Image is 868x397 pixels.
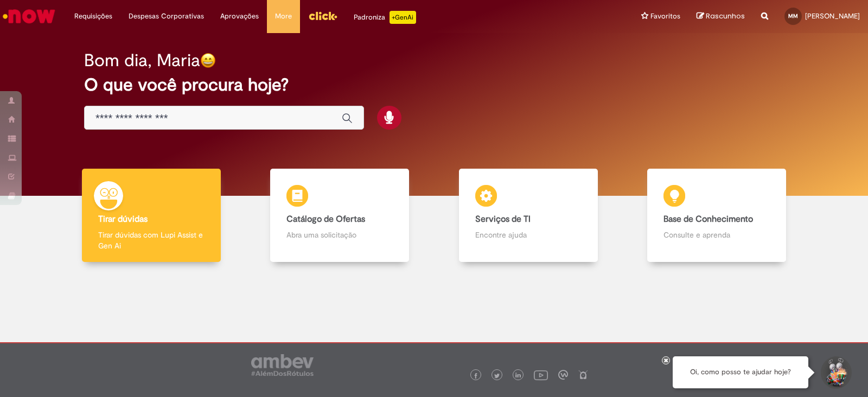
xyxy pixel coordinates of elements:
[819,356,852,389] button: Iniciar Conversa de Suporte
[286,214,365,225] b: Catálogo de Ofertas
[246,169,435,262] a: Catálogo de Ofertas Abra uma solicitação
[788,12,798,20] span: MM
[473,373,478,379] img: logo_footer_facebook.png
[390,11,416,24] p: +GenAi
[494,373,500,379] img: logo_footer_twitter.png
[805,11,860,21] span: [PERSON_NAME]
[650,11,680,22] span: Favoritos
[308,8,337,24] img: click_logo_yellow_360x200.png
[663,214,753,225] b: Base de Conhecimento
[354,11,416,24] div: Padroniza
[129,11,204,22] span: Despesas Corporativas
[220,11,259,22] span: Aprovações
[515,373,521,379] img: logo_footer_linkedin.png
[98,229,205,251] p: Tirar dúvidas com Lupi Assist e Gen Ai
[84,51,200,70] h2: Bom dia, Maria
[275,11,292,22] span: More
[286,229,393,240] p: Abra uma solicitação
[251,354,314,376] img: logo_footer_ambev_rotulo_gray.png
[1,5,57,27] img: ServiceNow
[697,11,745,22] a: Rascunhos
[623,169,812,262] a: Base de Conhecimento Consulte e aprenda
[200,53,216,68] img: happy-face.png
[57,169,246,262] a: Tirar dúvidas Tirar dúvidas com Lupi Assist e Gen Ai
[673,356,808,388] div: Oi, como posso te ajudar hoje?
[434,169,623,262] a: Serviços de TI Encontre ajuda
[475,229,582,240] p: Encontre ajuda
[706,11,745,21] span: Rascunhos
[475,214,531,225] b: Serviços de TI
[534,368,548,382] img: logo_footer_youtube.png
[663,229,770,240] p: Consulte e aprenda
[558,370,568,380] img: logo_footer_workplace.png
[98,214,148,225] b: Tirar dúvidas
[74,11,112,22] span: Requisições
[84,75,784,94] h2: O que você procura hoje?
[578,370,588,380] img: logo_footer_naosei.png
